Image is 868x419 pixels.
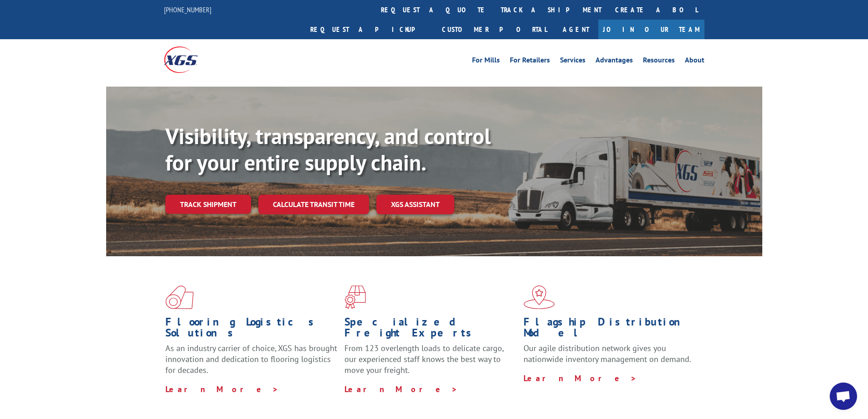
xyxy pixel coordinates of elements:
a: Advantages [596,57,633,67]
a: For Mills [472,57,500,67]
a: Learn More > [524,373,637,383]
p: From 123 overlength loads to delicate cargo, our experienced staff knows the best way to move you... [344,343,517,383]
span: Our agile distribution network gives you nationwide inventory management on demand. [524,343,691,364]
a: Services [560,57,586,67]
span: As an industry carrier of choice, XGS has brought innovation and dedication to flooring logistics... [165,343,337,375]
a: Resources [643,57,675,67]
b: Visibility, transparency, and control for your entire supply chain. [165,122,491,176]
a: Learn More > [165,384,279,394]
div: Open chat [830,383,857,410]
a: About [685,57,704,67]
img: xgs-icon-flagship-distribution-model-red [524,285,555,309]
a: Customer Portal [435,20,554,39]
h1: Specialized Freight Experts [344,316,517,343]
a: Learn More > [344,384,458,394]
a: [PHONE_NUMBER] [164,5,211,14]
a: Request a pickup [303,20,435,39]
h1: Flagship Distribution Model [524,316,696,343]
h1: Flooring Logistics Solutions [165,316,338,343]
img: xgs-icon-total-supply-chain-intelligence-red [165,285,194,309]
img: xgs-icon-focused-on-flooring-red [344,285,366,309]
a: Join Our Team [598,20,704,39]
a: Calculate transit time [258,195,369,214]
a: Track shipment [165,195,251,214]
a: For Retailers [510,57,550,67]
a: XGS ASSISTANT [376,195,454,214]
a: Agent [554,20,598,39]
